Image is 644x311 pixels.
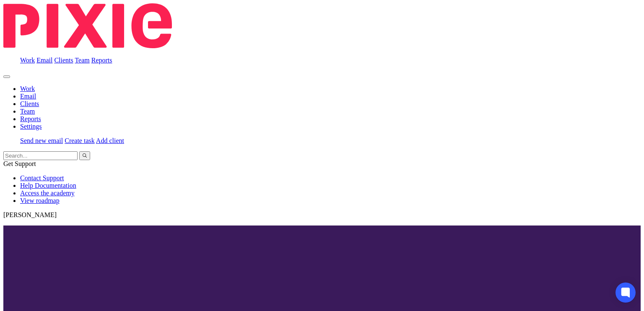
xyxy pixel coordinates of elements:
a: Add client [96,137,124,144]
a: Work [20,57,35,64]
a: Work [20,85,35,92]
img: Pixie [3,3,172,48]
a: Reports [20,115,41,122]
input: Search [3,151,78,160]
a: Email [36,57,52,64]
a: Access the academy [20,189,75,197]
a: Team [75,57,89,64]
span: Get Support [3,160,36,167]
p: [PERSON_NAME] [3,211,641,219]
a: Settings [20,123,42,130]
a: View roadmap [20,197,60,204]
a: Clients [20,100,39,107]
a: Help Documentation [20,182,76,189]
a: Email [20,93,36,100]
a: Reports [91,57,112,64]
a: Team [20,108,35,115]
button: Search [79,151,90,160]
a: Clients [54,57,73,64]
a: Send new email [20,137,63,144]
a: Contact Support [20,174,64,181]
a: Create task [65,137,95,144]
